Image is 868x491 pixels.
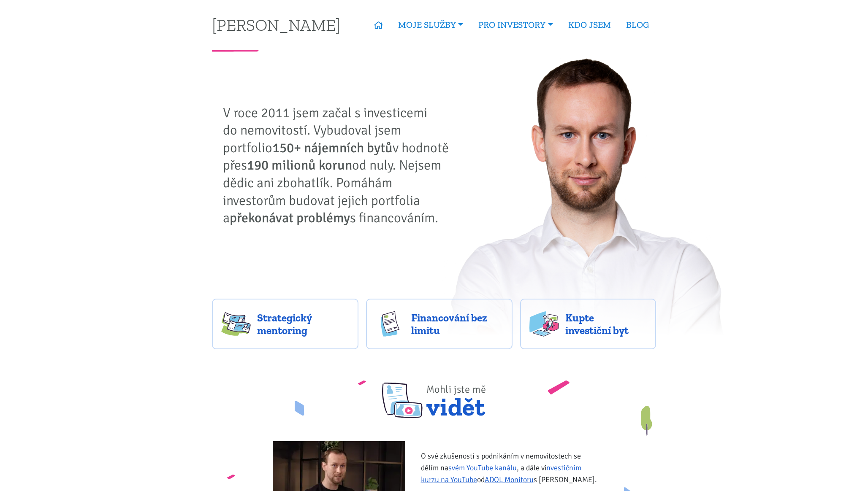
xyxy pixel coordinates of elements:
[221,311,251,337] img: strategy
[366,299,513,349] a: Financování bez limitu
[411,311,503,337] span: Financování bez limitu
[529,311,559,337] img: flats
[485,475,534,484] a: ADOL Monitoru
[223,104,455,227] p: V roce 2011 jsem začal s investicemi do nemovitostí. Vybudoval jsem portfolio v hodnotě přes od n...
[272,140,393,156] strong: 150+ nájemních bytů
[471,15,560,35] a: PRO INVESTORY
[426,383,486,396] span: Mohli jste mě
[391,15,471,35] a: MOJE SLUŽBY
[257,311,349,337] span: Strategický mentoring
[230,210,350,226] strong: překonávat problémy
[565,311,647,337] span: Kupte investiční byt
[212,299,358,349] a: Strategický mentoring
[375,311,405,337] img: finance
[520,299,656,349] a: Kupte investiční byt
[618,15,656,35] a: BLOG
[561,15,618,35] a: KDO JSEM
[247,157,352,173] strong: 190 milionů korun
[421,450,599,486] p: O své zkušenosti s podnikáním v nemovitostech se dělím na , a dále v od s [PERSON_NAME].
[212,16,340,33] a: [PERSON_NAME]
[448,463,517,472] a: svém YouTube kanálu
[426,372,486,418] span: vidět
